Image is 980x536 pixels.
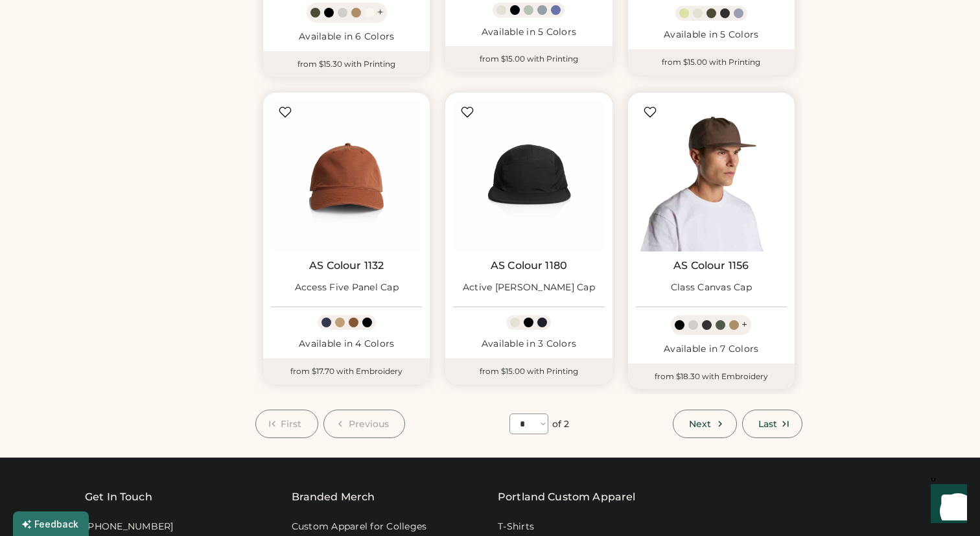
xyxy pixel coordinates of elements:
a: Custom Apparel for Colleges [292,520,427,533]
button: Next [673,410,736,438]
span: Previous [349,419,390,428]
div: from $15.00 with Printing [445,358,612,384]
div: Class Canvas Cap [671,281,752,294]
button: First [255,410,318,438]
span: Next [689,419,711,428]
div: Get In Touch [85,489,152,505]
div: of 2 [552,418,569,431]
a: AS Colour 1156 [673,259,749,272]
img: AS Colour 1180 Active Finn Cap [453,100,604,251]
div: Available in 6 Colors [271,30,422,43]
div: Available in 7 Colors [636,343,787,356]
img: AS Colour 1156 Class Canvas Cap [636,100,787,251]
iframe: Front Chat [918,478,974,533]
span: First [281,419,302,428]
a: AS Colour 1180 [491,259,567,272]
div: from $15.30 with Printing [263,51,430,77]
div: from $15.00 with Printing [445,46,612,72]
div: Branded Merch [292,489,375,505]
span: Last [758,419,777,428]
div: from $15.00 with Printing [628,49,795,75]
div: Available in 5 Colors [453,26,604,39]
div: from $18.30 with Embroidery [628,364,795,390]
div: from $17.70 with Embroidery [263,358,430,384]
div: Available in 4 Colors [271,338,422,351]
a: AS Colour 1132 [309,259,384,272]
a: T-Shirts [498,520,534,533]
button: Last [742,410,802,438]
div: Active [PERSON_NAME] Cap [463,281,595,294]
div: + [741,318,747,332]
a: Portland Custom Apparel [498,489,635,505]
div: Available in 5 Colors [636,29,787,41]
div: + [377,5,383,19]
div: Access Five Panel Cap [295,281,399,294]
button: Previous [323,410,406,438]
div: [PHONE_NUMBER] [85,520,174,533]
div: Available in 3 Colors [453,338,604,351]
img: AS Colour 1132 Access Five Panel Cap [271,100,422,251]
